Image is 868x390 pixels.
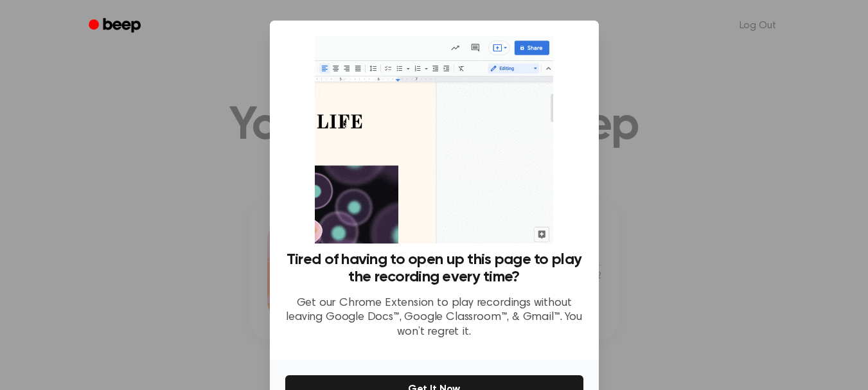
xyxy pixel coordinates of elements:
p: Get our Chrome Extension to play recordings without leaving Google Docs™, Google Classroom™, & Gm... [285,296,583,340]
h3: Tired of having to open up this page to play the recording every time? [285,251,583,286]
a: Log Out [727,10,789,41]
a: Beep [80,13,152,39]
img: Beep extension in action [315,36,553,244]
